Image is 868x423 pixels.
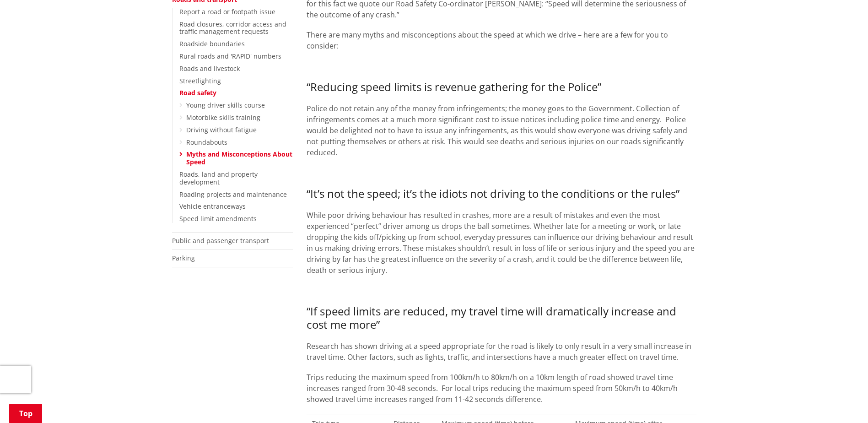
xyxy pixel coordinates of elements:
a: Roads, land and property development [179,170,258,186]
a: Road closures, corridor access and traffic management requests [179,20,286,36]
a: Vehicle entranceways [179,202,246,211]
iframe: Messenger Launcher [826,385,859,418]
p: Research has shown driving at a speed appropriate for the road is likely to only result in a very... [307,341,696,363]
p: Police do not retain any of the money from infringements; the money goes to the Government. Colle... [307,103,696,158]
a: Report a road or footpath issue [179,7,275,16]
a: Rural roads and 'RAPID' numbers [179,52,281,60]
a: Roadside boundaries [179,39,245,48]
a: Myths and Misconceptions About Speed [186,150,292,166]
a: Speed limit amendments [179,214,257,223]
a: Streetlighting [179,76,221,85]
a: Roading projects and maintenance [179,190,287,199]
p: While poor driving behaviour has resulted in crashes, more are a result of mistakes and even the ... [307,210,696,276]
a: Young driver skills course [186,101,265,109]
p: There are many myths and misconceptions about the speed at which we drive – here are a few for yo... [307,29,696,51]
a: Roads and livestock [179,64,240,73]
a: Motorbike skills training [186,113,260,122]
a: Parking [172,254,195,262]
p: Trips reducing the maximum speed from 100km/h to 80km/h on a 10km length of road showed travel ti... [307,372,696,405]
a: Public and passenger transport [172,236,269,245]
a: Roundabouts [186,138,227,146]
a: Road safety [179,88,216,97]
a: Top [9,404,42,423]
h3: “Reducing speed limits is revenue gathering for the Police” [307,81,696,94]
h3: “If speed limits are reduced, my travel time will dramatically increase and cost me more” [307,305,696,331]
a: Driving without fatigue [186,125,257,134]
h3: “It’s not the speed; it’s the idiots not driving to the conditions or the rules” [307,187,696,201]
